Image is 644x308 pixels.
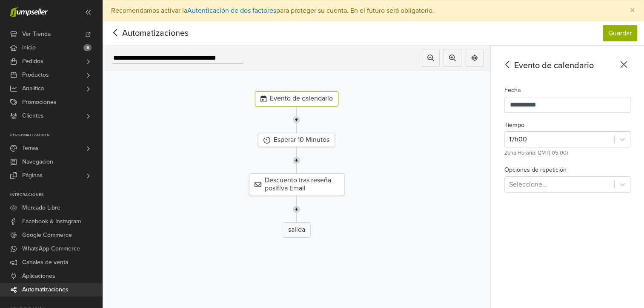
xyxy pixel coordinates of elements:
[10,133,102,138] p: Personalización
[504,86,521,95] label: Fecha
[22,109,44,123] span: Clientes
[22,141,39,155] span: Temas
[22,228,72,242] span: Google Commerce
[22,95,57,109] span: Promociones
[22,256,68,269] span: Canales de venta
[22,82,44,95] span: Analítica
[22,68,49,82] span: Productos
[293,107,300,133] img: line-7960e5f4d2b50ad2986e.svg
[255,91,338,107] div: Evento de calendario
[83,44,92,51] span: 5
[22,201,60,215] span: Mercado Libre
[504,150,568,156] small: Zona Horaria: GMT(-05:00)
[22,55,43,68] span: Pedidos
[10,193,102,198] p: Integraciones
[293,147,300,173] img: line-7960e5f4d2b50ad2986e.svg
[258,133,335,147] div: Esperar 10 Minutos
[22,169,43,182] span: Páginas
[22,215,81,228] span: Facebook & Instagram
[630,4,635,17] span: ×
[22,283,69,296] span: Automatizaciones
[22,269,55,283] span: Aplicaciones
[22,155,53,169] span: Navegacion
[504,165,567,175] label: Opciones de repetición
[504,121,524,130] label: Tiempo
[293,196,300,222] img: line-7960e5f4d2b50ad2986e.svg
[501,59,630,72] div: Evento de calendario
[22,27,51,41] span: Ver Tienda
[187,6,276,15] a: Autenticación de dos factores
[249,173,344,196] div: Descuento tras reseña positiva Email
[22,242,80,256] span: WhatsApp Commerce
[283,222,311,238] div: salida
[22,41,36,55] span: Inicio
[621,0,644,21] button: Close
[109,27,175,40] span: Automatizaciones
[603,25,637,41] button: Guardar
